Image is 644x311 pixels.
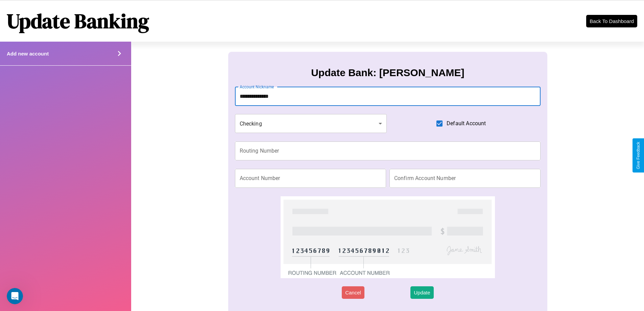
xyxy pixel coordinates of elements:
div: Checking [235,114,387,133]
span: Default Account [447,119,486,128]
div: Give Feedback [636,142,641,169]
button: Cancel [342,286,364,299]
label: Account Nickname [240,84,274,90]
h4: Add new account [7,51,49,57]
button: Update [410,286,433,299]
img: check [281,196,495,278]
h3: Update Bank: [PERSON_NAME] [311,67,464,79]
iframe: Intercom live chat [7,288,23,304]
button: Back To Dashboard [586,15,637,27]
h1: Update Banking [7,7,149,35]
